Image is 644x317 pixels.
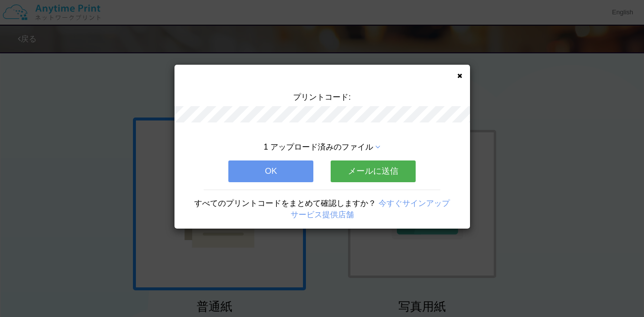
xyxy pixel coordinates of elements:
span: 1 アップロード済みのファイル [264,143,373,151]
button: OK [228,160,313,182]
a: 今すぐサインアップ [379,199,450,207]
button: メールに送信 [331,160,416,182]
a: サービス提供店舗 [291,210,354,219]
span: すべてのプリントコードをまとめて確認しますか？ [194,199,376,207]
span: プリントコード: [293,93,350,101]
